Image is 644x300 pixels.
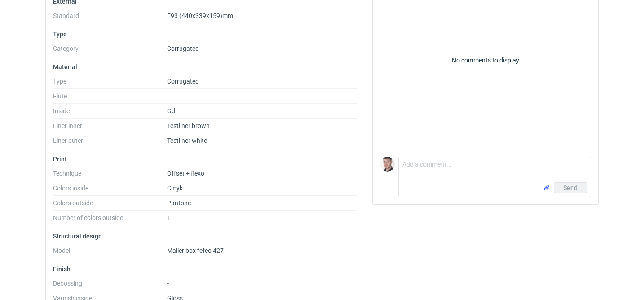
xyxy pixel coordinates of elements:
span: Testliner brown [167,122,210,129]
span: Offset + flexo [167,170,204,177]
dt: Model [53,247,167,258]
p: Structural design [53,233,357,240]
span: 1 [167,214,171,221]
dt: Liner inner [53,122,167,133]
dt: Flute [53,93,167,104]
dt: Inside [53,107,167,119]
dt: Colors outside [53,199,167,211]
dt: Category [53,45,167,56]
p: Material [53,63,357,71]
span: Gd [167,107,175,115]
span: Cmyk [167,185,183,192]
dt: Type [53,78,167,89]
dt: Debossing [53,280,167,291]
p: Type [53,31,357,38]
span: - [167,280,169,287]
dt: Standard [53,12,167,23]
p: Print [53,155,357,163]
span: Testliner white [167,137,207,144]
span: Mailer box fefco 427 [167,247,224,254]
img: Maciej Sikora [380,157,395,172]
p: Finish [53,265,357,273]
dt: Technique [53,170,167,181]
dt: Number of colors outside [53,214,167,225]
dt: Liner outer [53,137,167,148]
span: Corrugated [167,45,199,52]
span: F93 (440x339x159)mm [167,12,233,19]
span: Send [563,185,578,191]
span: Pantone [167,199,191,207]
button: Send [554,182,587,193]
span: E [167,93,171,100]
dt: Colors inside [53,185,167,196]
span: Corrugated [167,78,199,85]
